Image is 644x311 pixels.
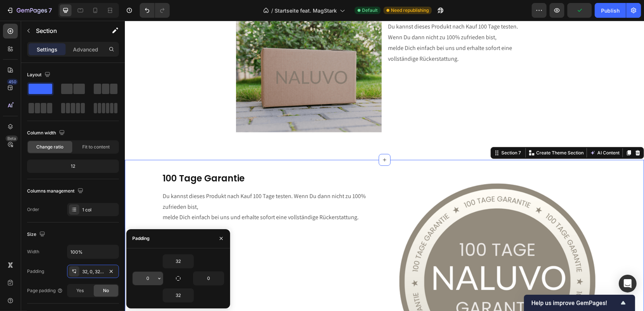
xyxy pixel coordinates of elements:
div: Undo/Redo [140,3,170,18]
span: Need republishing [391,7,429,14]
div: Columns management [27,186,85,196]
button: 7 [3,3,55,18]
p: Section [36,26,97,35]
button: Publish [595,3,626,18]
div: 1 col [82,207,117,213]
div: Page padding [27,287,63,294]
button: Show survey - Help us improve GemPages! [531,298,628,307]
p: melde Dich einfach bei uns und erhalte sofort eine vollständige Rückerstattung. [38,191,256,202]
div: Column width [27,128,66,138]
div: Publish [601,7,620,14]
span: Startseite feat. MagStark [275,7,337,14]
p: Create Theme Section [411,129,459,136]
span: Fit to content [82,144,110,150]
div: Order [27,206,39,213]
div: Padding [27,268,44,275]
span: Help us improve GemPages! [531,300,619,307]
div: Section 7 [375,129,398,136]
p: Settings [37,46,57,53]
iframe: Design area [125,21,644,311]
div: Size [27,230,47,240]
div: Open Intercom Messenger [619,275,637,292]
input: Auto [133,272,163,285]
span: Yes [76,287,84,294]
span: No [103,287,109,294]
input: Auto [193,272,224,285]
p: 7 [49,6,52,15]
p: melde Dich einfach bei uns und erhalte sofort eine vollständige Rückerstattung. [263,22,408,44]
p: Advanced [73,46,98,53]
input: Auto [67,245,119,258]
p: Du kannst dieses Produkt nach Kauf 100 Tage testen. Wenn Du dann nicht zu 100% zufrieden bist, [263,1,408,22]
div: Beta [6,136,18,141]
div: Layout [27,70,52,80]
div: Width [27,248,39,255]
h2: 100 Tage Garantie [37,151,257,164]
p: Du kannst dieses Produkt nach Kauf 100 Tage testen. Wenn Du dann nicht zu 100% zufrieden bist, [38,170,256,192]
span: Default [362,7,378,14]
input: Auto [163,289,193,302]
span: / [271,7,273,14]
span: Change ratio [37,144,64,150]
button: AI Content [464,128,496,137]
div: Padding [132,235,150,242]
div: 450 [7,79,18,85]
div: 12 [29,161,117,171]
input: Auto [163,255,193,268]
div: 32, 0, 32, 0 [82,268,104,275]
